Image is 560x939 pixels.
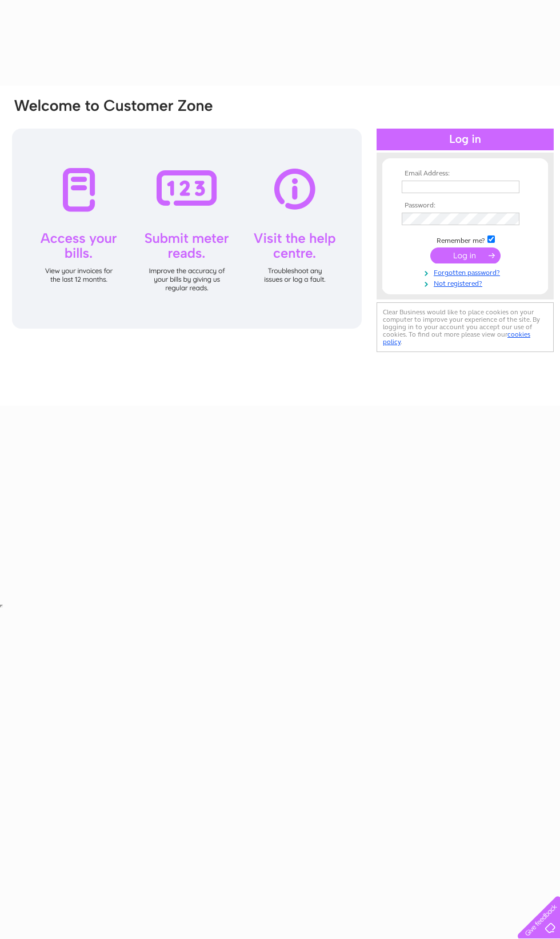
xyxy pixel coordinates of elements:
div: Clear Business would like to place cookies on your computer to improve your experience of the sit... [377,302,554,352]
td: Remember me? [399,234,531,245]
a: cookies policy [383,330,530,346]
input: Submit [430,247,501,263]
th: Password: [399,202,531,210]
th: Email Address: [399,170,531,178]
a: Forgotten password? [402,266,531,277]
a: Not registered? [402,277,531,288]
